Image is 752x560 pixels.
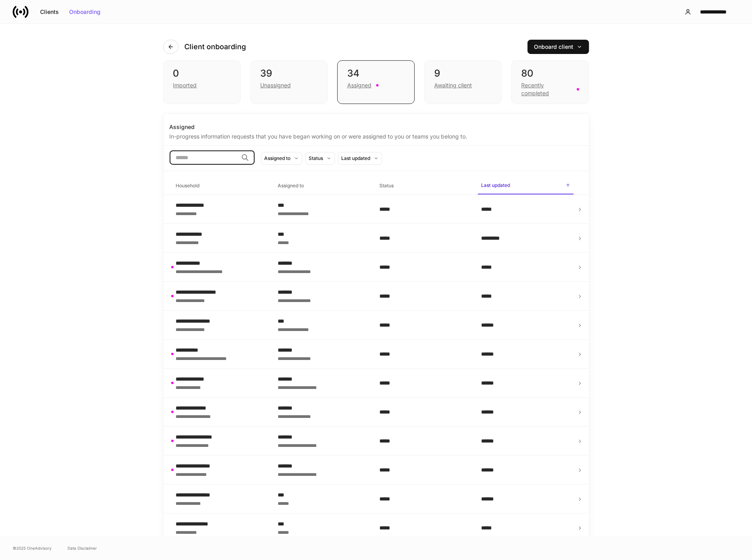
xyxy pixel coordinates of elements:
[305,152,335,165] button: Status
[278,182,304,189] h6: Assigned to
[69,9,101,15] div: Onboarding
[40,9,59,15] div: Clients
[173,81,197,89] div: Imported
[250,60,328,104] div: 39Unassigned
[337,60,415,104] div: 34Assigned
[309,154,323,162] div: Status
[511,60,589,104] div: 80Recently completed
[275,178,370,194] span: Assigned to
[68,545,97,551] a: Data Disclaimer
[434,67,492,80] div: 9
[347,81,371,89] div: Assigned
[342,154,371,162] div: Last updated
[35,6,64,18] button: Clients
[376,178,472,194] span: Status
[64,6,106,18] button: Onboarding
[434,81,472,89] div: Awaiting client
[176,182,200,189] h6: Household
[478,177,573,194] span: Last updated
[338,152,382,165] button: Last updated
[13,545,52,551] span: © 2025 OneAdvisory
[163,60,241,104] div: 0Imported
[265,154,291,162] div: Assigned to
[260,67,318,80] div: 39
[379,182,394,189] h6: Status
[261,152,302,165] button: Assigned to
[481,181,510,189] h6: Last updated
[521,67,579,80] div: 80
[173,67,231,80] div: 0
[347,67,405,80] div: 34
[173,178,268,194] span: Household
[260,81,291,89] div: Unassigned
[185,42,246,52] h4: Client onboarding
[170,123,583,131] div: Assigned
[528,40,589,54] button: Onboard client
[424,60,502,104] div: 9Awaiting client
[170,131,583,140] div: In-progress information requests that you have began working on or were assigned to you or teams ...
[521,81,572,97] div: Recently completed
[534,44,582,50] div: Onboard client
